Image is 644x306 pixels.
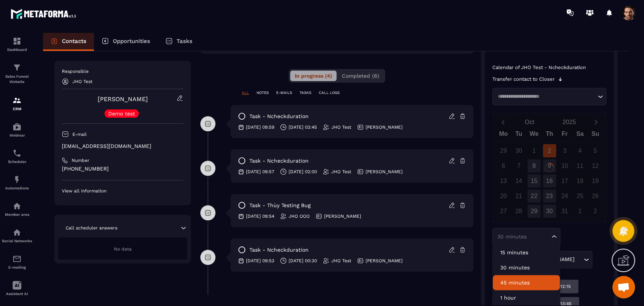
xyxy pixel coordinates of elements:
[113,38,150,45] p: Opportunities
[62,38,86,45] p: Contacts
[342,73,379,79] span: Completed (8)
[2,143,32,169] a: schedulerschedulerScheduler
[12,37,22,46] img: formation
[2,48,32,52] p: Dashboard
[331,258,351,264] p: JHO Test
[249,202,310,209] p: task - Thùy testing bug
[12,175,22,184] img: automations
[560,283,571,289] p: 12:15
[2,196,32,222] a: automationsautomationsMember area
[276,90,292,95] p: E-MAILS
[2,107,32,111] p: CRM
[242,90,249,95] p: ALL
[492,228,560,245] div: Search for option
[612,276,635,298] div: Mở cuộc trò chuyện
[158,33,200,51] a: Tasks
[366,169,403,175] p: [PERSON_NAME]
[98,95,148,103] a: [PERSON_NAME]
[2,249,32,275] a: emailemailE-mailing
[500,264,552,271] p: 30 minutes
[2,292,32,296] p: Assistant AI
[12,63,22,72] img: formation
[500,279,552,286] p: 45 minutes
[300,90,311,95] p: TASKS
[43,33,94,51] a: Contacts
[2,222,32,249] a: social-networksocial-networkSocial Networks
[2,239,32,243] p: Social Networks
[249,113,309,120] p: task - Ncheckduration
[500,294,552,301] p: 1 hour
[62,188,183,194] p: View all information
[12,149,22,158] img: scheduler
[289,169,317,175] p: [DATE] 02:00
[62,68,183,74] p: Responsible
[11,7,78,21] img: logo
[114,246,132,252] span: No data
[177,38,192,45] p: Tasks
[289,258,317,264] p: [DATE] 00:30
[576,255,582,264] input: Search for option
[2,160,32,164] p: Scheduler
[492,65,606,71] p: Calendar of JHO Test - Ncheckduration
[249,157,309,165] p: task - Ncheckduration
[492,88,606,105] div: Search for option
[12,201,22,211] img: automations
[257,90,269,95] p: NOTES
[62,165,183,172] p: [PHONE_NUMBER]
[289,124,317,130] p: [DATE] 03:45
[94,33,158,51] a: Opportunities
[72,79,92,84] p: JHO Test
[2,275,32,301] a: Assistant AI
[249,246,309,254] p: task - Ncheckduration
[495,93,596,100] input: Search for option
[2,117,32,143] a: automationsautomationsWebinar
[2,74,32,85] p: Sales Funnel Website
[2,186,32,190] p: Automations
[12,254,22,263] img: email
[290,71,337,81] button: In progress (4)
[72,131,87,137] p: E-mail
[2,212,32,217] p: Member area
[2,90,32,117] a: formationformationCRM
[66,225,117,231] p: Call scheduler answers
[62,143,183,150] p: [EMAIL_ADDRESS][DOMAIN_NAME]
[2,133,32,137] p: Webinar
[366,258,403,264] p: [PERSON_NAME]
[319,90,340,95] p: CALL LOGS
[12,228,22,237] img: social-network
[72,157,89,163] p: Number
[12,122,22,131] img: automations
[2,265,32,269] p: E-mailing
[500,249,552,256] p: 15 minutes
[2,31,32,57] a: formationformationDashboard
[295,73,332,79] span: In progress (4)
[246,258,274,264] p: [DATE] 09:53
[331,169,351,175] p: JHO Test
[2,169,32,196] a: automationsautomationsAutomations
[246,213,274,219] p: [DATE] 09:54
[108,111,135,116] p: Demo test
[366,124,403,130] p: [PERSON_NAME]
[246,124,274,130] p: [DATE] 09:59
[337,71,384,81] button: Completed (8)
[495,233,550,240] input: Search for option
[246,169,274,175] p: [DATE] 09:57
[324,213,361,219] p: [PERSON_NAME]
[289,213,310,219] p: JHO OOO
[492,76,555,82] p: Transfer contact to Closer
[12,96,22,105] img: formation
[2,57,32,90] a: formationformationSales Funnel Website
[331,124,351,130] p: JHO Test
